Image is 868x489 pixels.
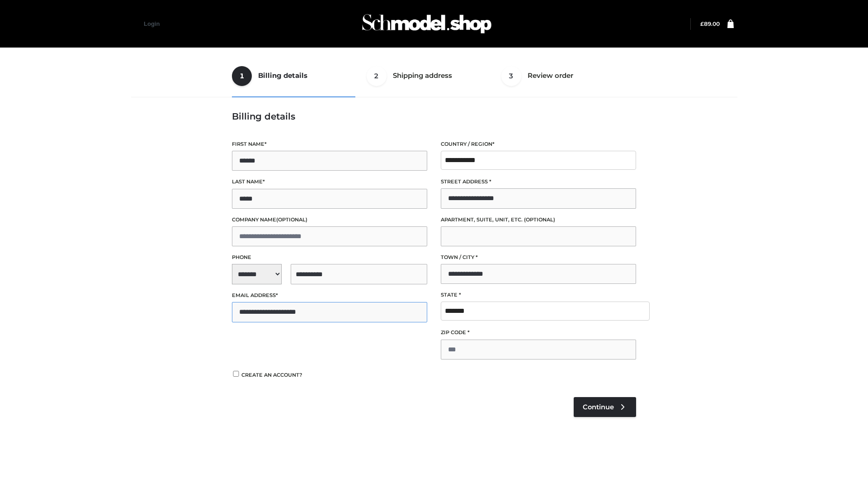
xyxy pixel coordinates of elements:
label: ZIP Code [441,328,636,337]
span: £ [700,20,704,27]
label: Company name [232,216,427,224]
label: State [441,291,636,299]
a: Continue [574,397,636,417]
a: Login [144,20,160,27]
label: Country / Region [441,140,636,149]
label: Email address [232,291,427,300]
label: Phone [232,253,427,262]
span: Continue [583,403,614,411]
h3: Billing details [232,111,636,122]
label: First name [232,140,427,149]
bdi: 89.00 [700,20,720,27]
label: Last name [232,177,427,186]
img: Schmodel Admin 964 [359,6,495,42]
label: Apartment, suite, unit, etc. [441,216,636,224]
span: (optional) [524,216,555,223]
label: Street address [441,177,636,186]
span: Create an account? [241,372,302,378]
span: (optional) [276,216,307,223]
label: Town / City [441,253,636,262]
input: Create an account? [232,371,240,377]
a: £89.00 [700,20,720,27]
